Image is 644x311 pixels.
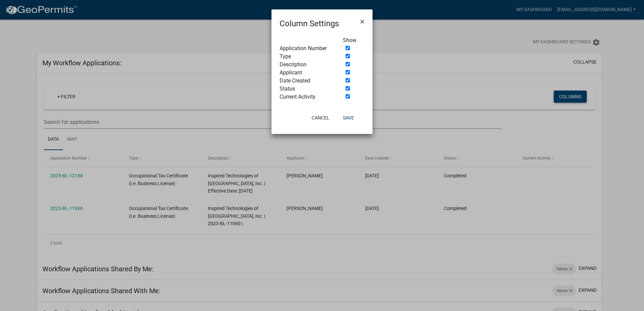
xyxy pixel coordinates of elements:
div: Applicant [275,69,338,77]
div: Date Created [275,77,338,85]
button: Save [337,112,359,124]
button: Close [355,12,370,31]
div: Application Number [275,44,338,53]
div: Type [275,53,338,61]
div: Status [275,85,338,93]
div: Description [275,61,338,69]
button: Cancel [306,112,335,124]
div: Show [338,36,369,44]
span: × [360,17,364,26]
h4: Column Settings [280,18,339,30]
div: Current Activity [275,93,338,101]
